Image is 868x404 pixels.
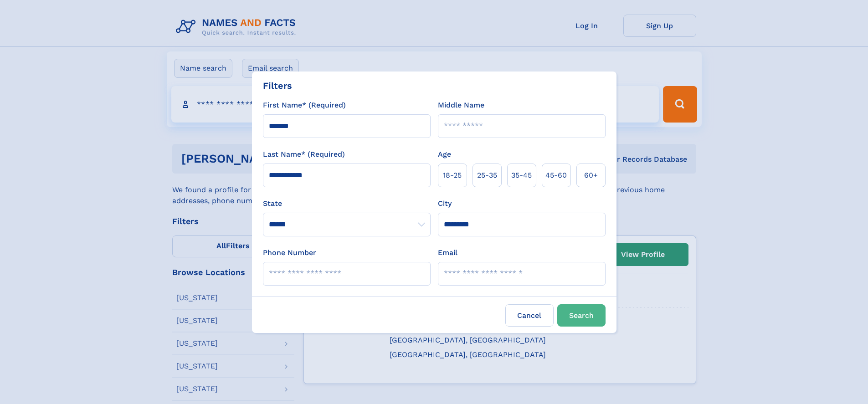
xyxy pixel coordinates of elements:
[263,79,292,92] div: Filters
[545,170,567,181] span: 45‑60
[438,100,484,111] label: Middle Name
[584,170,598,181] span: 60+
[263,198,431,209] label: State
[505,304,554,327] label: Cancel
[438,149,451,160] label: Age
[443,170,462,181] span: 18‑25
[438,247,457,258] label: Email
[511,170,532,181] span: 35‑45
[557,304,606,327] button: Search
[263,247,316,258] label: Phone Number
[477,170,497,181] span: 25‑35
[263,149,345,160] label: Last Name* (Required)
[438,198,452,209] label: City
[263,100,346,111] label: First Name* (Required)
